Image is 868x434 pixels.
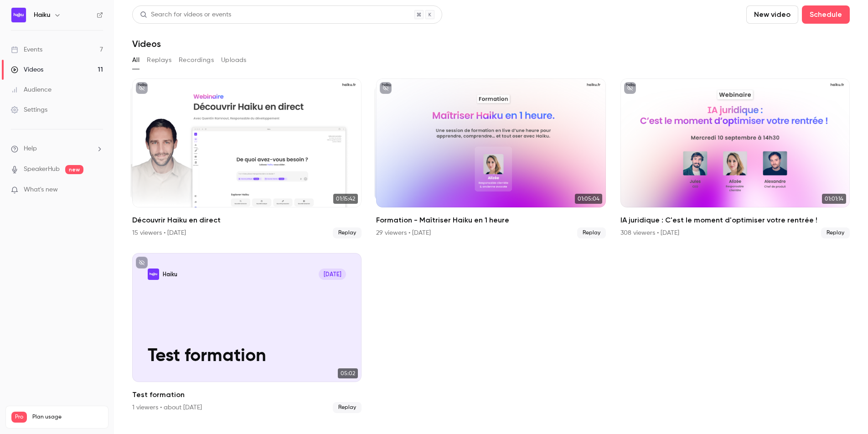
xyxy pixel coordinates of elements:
span: 01:15:42 [333,194,358,204]
button: unpublished [136,257,148,269]
a: SpeakerHub [24,165,60,174]
li: Découvrir Haiku en direct [132,78,362,238]
span: Pro [11,412,27,423]
div: Videos [11,65,43,74]
button: unpublished [136,82,148,94]
iframe: Noticeable Trigger [92,186,103,194]
li: IA juridique : C'est le moment d'optimiser votre rentrée ! [620,78,850,238]
h2: Test formation [132,389,362,400]
button: All [132,53,139,67]
button: Uploads [221,53,247,67]
li: Test formation [132,253,362,413]
span: new [65,165,83,174]
span: Replay [333,227,362,238]
span: 01:05:04 [575,194,602,204]
a: Test formationHaiku[DATE]Test formation05:02Test formation1 viewers • about [DATE]Replay [132,253,362,413]
span: [DATE] [319,269,346,280]
span: Replay [821,227,850,238]
h2: Découvrir Haiku en direct [132,215,362,226]
div: Search for videos or events [140,10,231,20]
h2: Formation - Maîtriser Haiku en 1 heure [376,215,605,226]
button: unpublished [624,82,636,94]
span: 05:02 [338,368,358,378]
div: Events [11,45,42,54]
p: Haiku [163,270,177,278]
span: Plan usage [32,413,103,421]
div: 15 viewers • [DATE] [132,228,186,238]
span: What's new [24,185,58,195]
h6: Haiku [34,10,50,20]
li: help-dropdown-opener [11,144,103,154]
img: Test formation [148,269,159,280]
button: New video [746,5,798,24]
h1: Videos [132,38,161,49]
div: Audience [11,85,52,94]
button: Replays [147,53,171,67]
section: Videos [132,5,850,429]
div: 29 viewers • [DATE] [376,228,431,238]
button: unpublished [380,82,392,94]
button: Schedule [802,5,850,24]
ul: Videos [132,78,850,413]
span: Replay [333,402,362,413]
span: 01:01:14 [822,194,846,204]
li: Formation - Maîtriser Haiku en 1 heure [376,78,605,238]
a: 01:15:4201:15:42Découvrir Haiku en direct15 viewers • [DATE]Replay [132,78,362,238]
span: Replay [577,227,606,238]
span: Help [24,144,37,154]
button: Recordings [179,53,214,67]
div: 308 viewers • [DATE] [620,228,679,238]
a: 01:05:0401:05:04Formation - Maîtriser Haiku en 1 heure29 viewers • [DATE]Replay [376,78,605,238]
a: 01:01:14IA juridique : C'est le moment d'optimiser votre rentrée !308 viewers • [DATE]Replay [620,78,850,238]
h2: IA juridique : C'est le moment d'optimiser votre rentrée ! [620,215,850,226]
div: 1 viewers • about [DATE] [132,403,202,412]
img: Haiku [11,8,26,22]
div: Settings [11,105,47,114]
p: Test formation [148,346,346,367]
